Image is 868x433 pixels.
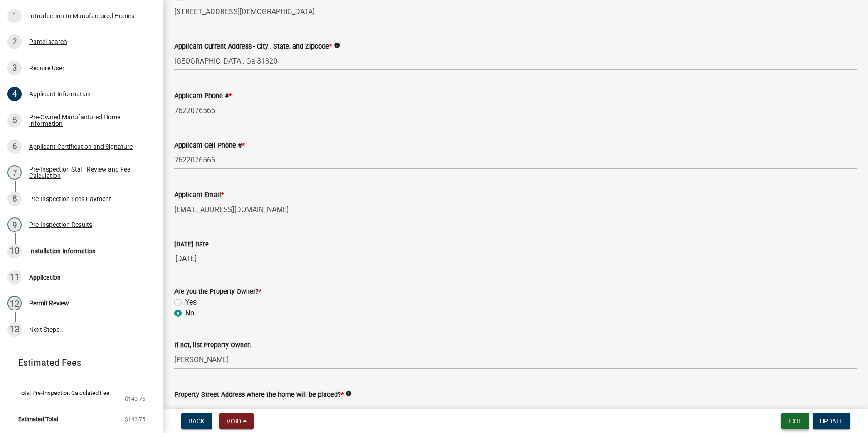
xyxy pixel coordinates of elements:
div: 5 [7,113,22,128]
div: 6 [7,139,22,154]
div: 13 [7,322,22,337]
span: Update [820,418,843,425]
div: 12 [7,296,22,310]
label: Are you the Property Owner? [174,289,261,295]
div: 3 [7,61,22,75]
a: Estimated Fees [7,354,149,372]
i: info [334,42,340,49]
label: [DATE] Date [174,241,209,248]
i: info [345,390,352,397]
label: Yes [185,297,197,308]
label: Applicant Phone # [174,93,232,99]
div: Pre-Owned Manufactured Home Information [29,114,149,127]
div: Permit Review [29,300,69,306]
span: Estimated Total [18,416,58,422]
div: Parcel search [29,39,67,45]
span: Back [188,418,205,425]
div: Pre-Inspection Results [29,221,92,228]
div: Introduction to Manufactured Homes [29,13,134,19]
div: 11 [7,270,22,285]
div: Pre-Inspection Staff Review and Fee Calculation [29,166,149,179]
div: 4 [7,87,22,101]
label: Property Street Address where the home will be placed? [174,392,344,398]
div: Applicant Certification and Signature [29,143,133,150]
label: Applicant Cell Phone # [174,143,245,149]
span: Void [227,418,241,425]
div: 2 [7,34,22,49]
span: $143.75 [125,416,145,422]
span: $143.75 [125,396,145,402]
div: 9 [7,217,22,232]
div: Pre-Inspection Fees Payment [29,196,111,202]
div: Application [29,274,61,280]
div: 1 [7,9,22,23]
label: No [185,308,194,319]
div: 7 [7,165,22,180]
label: Applicant Current Address - City , State, and Zipcode [174,44,332,50]
div: Require User [29,65,64,71]
button: Void [219,413,254,429]
label: Applicant Email [174,192,224,198]
button: Back [181,413,212,429]
label: If not, list Property Owner: [174,342,251,349]
div: Applicant Information [29,91,91,97]
div: 8 [7,192,22,206]
div: Installation Information [29,248,96,254]
div: 10 [7,244,22,258]
span: Total Pre-Inspection Calculated Fee: [18,390,111,396]
button: Exit [781,413,809,429]
button: Update [813,413,850,429]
